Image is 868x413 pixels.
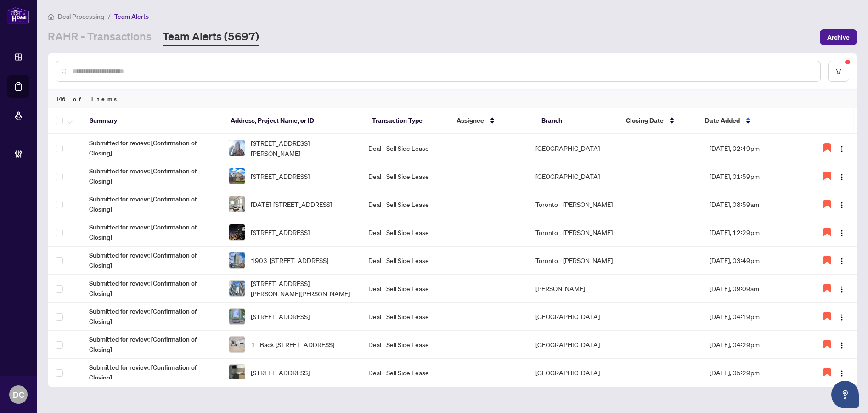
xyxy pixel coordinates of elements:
[624,162,702,190] td: -
[251,171,310,181] span: [STREET_ADDRESS]
[229,168,245,184] img: thumbnail-img
[528,247,624,275] td: Toronto - [PERSON_NAME]
[223,108,365,134] th: Address, Project Name, or ID
[13,388,24,401] span: DC
[361,275,445,303] td: Deal - Sell Side Lease
[58,12,104,21] span: Deal Processing
[834,281,849,296] button: Logo
[48,90,857,108] div: 146 of Items
[251,199,332,209] span: [DATE]-[STREET_ADDRESS]
[229,252,245,268] img: thumbnail-img
[838,173,845,181] img: Logo
[834,309,849,324] button: Logo
[624,303,702,331] td: -
[365,108,450,134] th: Transaction Type
[251,138,354,158] span: [STREET_ADDRESS][PERSON_NAME]
[251,278,354,298] span: [STREET_ADDRESS][PERSON_NAME][PERSON_NAME]
[445,275,528,303] td: -
[361,162,445,190] td: Deal - Sell Side Lease
[838,286,845,293] img: Logo
[834,225,849,240] button: Logo
[251,367,310,378] span: [STREET_ADDRESS]
[361,218,445,247] td: Deal - Sell Side Lease
[457,115,484,126] span: Assignee
[114,12,149,21] span: Team Alerts
[835,68,842,75] span: filter
[528,275,624,303] td: [PERSON_NAME]
[361,303,445,331] td: Deal - Sell Side Lease
[834,169,849,184] button: Logo
[624,247,702,275] td: -
[229,140,245,156] img: thumbnail-img
[89,222,214,242] span: Submitted for review: [Confirmation of Closing]
[828,61,849,82] button: filter
[445,359,528,387] td: -
[251,311,310,321] span: [STREET_ADDRESS]
[89,194,214,214] span: Submitted for review: [Confirmation of Closing]
[163,29,259,46] a: Team Alerts (5697)
[82,108,224,134] th: Summary
[624,218,702,247] td: -
[534,108,619,134] th: Branch
[445,190,528,218] td: -
[229,365,245,380] img: thumbnail-img
[89,250,214,270] span: Submitted for review: [Confirmation of Closing]
[528,134,624,162] td: [GEOGRAPHIC_DATA]
[624,134,702,162] td: -
[445,331,528,359] td: -
[702,247,803,275] td: [DATE], 03:49pm
[449,108,534,134] th: Assignee
[251,227,310,237] span: [STREET_ADDRESS]
[229,281,245,296] img: thumbnail-img
[361,134,445,162] td: Deal - Sell Side Lease
[705,115,740,126] span: Date Added
[89,138,214,158] span: Submitted for review: [Confirmation of Closing]
[361,359,445,387] td: Deal - Sell Side Lease
[624,275,702,303] td: -
[838,201,845,209] img: Logo
[702,134,803,162] td: [DATE], 02:49pm
[831,381,859,408] button: Open asap
[702,162,803,190] td: [DATE], 01:59pm
[48,13,54,20] span: home
[702,218,803,247] td: [DATE], 12:29pm
[89,278,214,298] span: Submitted for review: [Confirmation of Closing]
[624,359,702,387] td: -
[48,29,152,46] a: RAHR - Transactions
[89,334,214,355] span: Submitted for review: [Confirmation of Closing]
[702,190,803,218] td: [DATE], 08:59am
[251,339,334,350] span: 1 - Back-[STREET_ADDRESS]
[619,108,698,134] th: Closing Date
[528,331,624,359] td: [GEOGRAPHIC_DATA]
[361,190,445,218] td: Deal - Sell Side Lease
[528,359,624,387] td: [GEOGRAPHIC_DATA]
[834,337,849,352] button: Logo
[528,190,624,218] td: Toronto - [PERSON_NAME]
[229,224,245,240] img: thumbnail-img
[229,309,245,324] img: thumbnail-img
[834,365,849,380] button: Logo
[528,162,624,190] td: [GEOGRAPHIC_DATA]
[702,331,803,359] td: [DATE], 04:29pm
[624,331,702,359] td: -
[626,115,664,126] span: Closing Date
[108,11,111,22] li: /
[7,7,29,24] img: logo
[445,303,528,331] td: -
[702,275,803,303] td: [DATE], 09:09am
[89,166,214,186] span: Submitted for review: [Confirmation of Closing]
[834,141,849,155] button: Logo
[528,303,624,331] td: [GEOGRAPHIC_DATA]
[251,255,328,265] span: 1903-[STREET_ADDRESS]
[834,197,849,212] button: Logo
[820,29,857,45] button: Archive
[702,359,803,387] td: [DATE], 05:29pm
[838,145,845,153] img: Logo
[834,253,849,268] button: Logo
[838,314,845,321] img: Logo
[361,247,445,275] td: Deal - Sell Side Lease
[702,303,803,331] td: [DATE], 04:19pm
[838,258,845,265] img: Logo
[445,247,528,275] td: -
[229,337,245,352] img: thumbnail-img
